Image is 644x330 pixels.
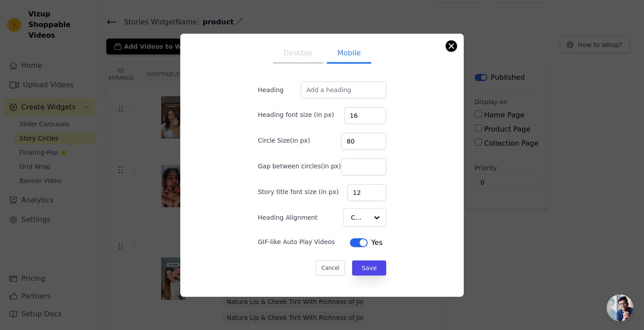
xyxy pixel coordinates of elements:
[258,136,310,145] label: Circle Size(in px)
[316,260,345,276] button: Cancel
[607,295,633,321] div: Open chat
[258,110,334,119] label: Heading font size (in px)
[371,237,383,248] span: Yes
[446,41,457,51] button: Close modal
[258,187,338,196] label: Story title font size (in px)
[352,260,386,276] button: Save
[327,44,371,64] button: Mobile
[301,82,386,98] input: Add a heading
[258,213,319,222] label: Heading Alignment
[258,162,341,171] label: Gap between circles(in px)
[258,237,335,246] label: GIF-like Auto Play Videos
[273,44,323,64] button: Desktop
[258,85,301,94] label: Heading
